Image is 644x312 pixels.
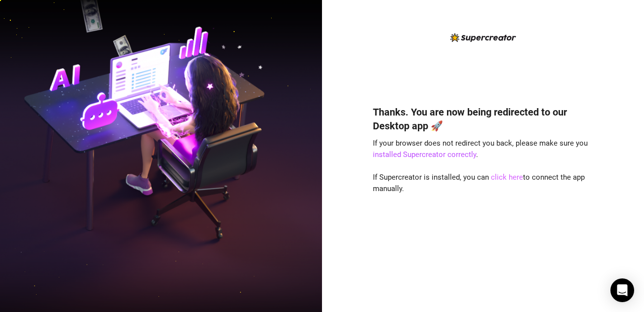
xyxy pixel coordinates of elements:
[373,139,588,159] span: If your browser does not redirect you back, please make sure you .
[450,33,516,42] img: logo-BBDzfeDw.svg
[373,150,476,159] a: installed Supercreator correctly
[373,173,585,194] span: If Supercreator is installed, you can to connect the app manually.
[610,278,634,302] div: Open Intercom Messenger
[491,173,523,182] a: click here
[373,105,593,133] h4: Thanks. You are now being redirected to our Desktop app 🚀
